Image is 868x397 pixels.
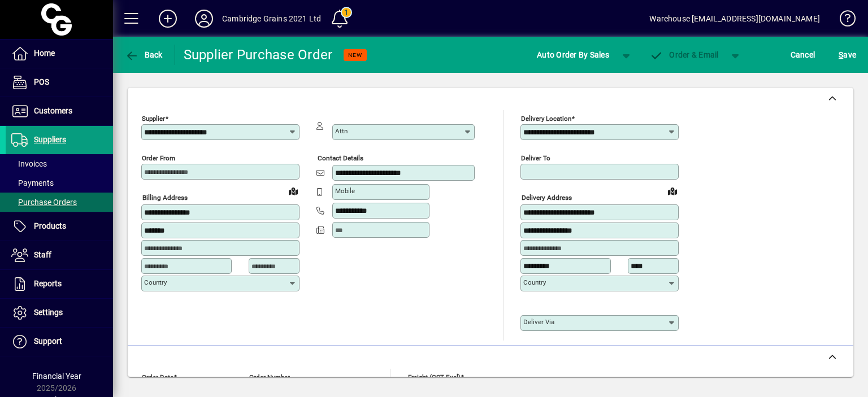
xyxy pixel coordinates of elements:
button: Auto Order By Sales [531,45,615,65]
mat-label: Country [144,278,167,286]
a: Knowledge Base [831,2,854,39]
span: ave [839,46,856,64]
mat-label: Order number [249,373,290,381]
span: Invoices [11,159,47,168]
span: Financial Year [32,372,81,381]
div: Cambridge Grains 2021 Ltd [222,10,321,28]
mat-label: Attn [335,127,348,135]
a: POS [6,68,113,97]
a: Staff [6,241,113,269]
mat-label: Country [523,278,546,286]
span: Auto Order By Sales [537,46,609,64]
span: Customers [34,106,72,115]
span: Order & Email [650,50,719,59]
span: POS [34,77,49,86]
span: Home [34,49,55,58]
span: NEW [348,51,362,59]
span: S [839,50,843,59]
a: Purchase Orders [6,193,113,212]
button: Save [836,45,859,65]
span: Purchase Orders [11,198,77,207]
mat-label: Order date [142,373,173,381]
div: Supplier Purchase Order [184,46,333,64]
span: Products [34,221,66,230]
a: Settings [6,299,113,327]
a: Reports [6,270,113,298]
div: Warehouse [EMAIL_ADDRESS][DOMAIN_NAME] [649,10,820,28]
span: Support [34,337,62,346]
span: Staff [34,250,51,259]
button: Cancel [788,45,818,65]
a: Home [6,40,113,68]
button: Back [122,45,166,65]
mat-label: Supplier [142,115,165,123]
a: Products [6,212,113,241]
button: Order & Email [644,45,724,65]
button: Profile [186,8,222,29]
span: Back [125,50,163,59]
a: View on map [663,182,682,200]
mat-label: Deliver To [521,154,550,162]
a: Support [6,328,113,356]
a: Customers [6,97,113,125]
span: Suppliers [34,135,66,144]
mat-label: Order from [142,154,175,162]
mat-label: Delivery Location [521,115,571,123]
app-page-header-button: Back [113,45,175,65]
a: Payments [6,173,113,193]
span: Reports [34,279,62,288]
mat-label: Mobile [335,187,355,195]
mat-label: Deliver via [523,318,554,326]
a: View on map [284,182,302,200]
mat-label: Freight (GST excl) [408,373,461,381]
span: Payments [11,178,54,187]
span: Settings [34,308,63,317]
a: Invoices [6,154,113,173]
button: Add [150,8,186,29]
span: Cancel [791,46,815,64]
